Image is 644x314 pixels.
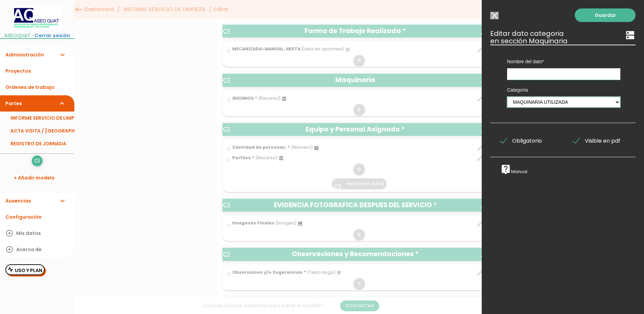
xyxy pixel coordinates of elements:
[5,264,45,275] button: Uso y plan
[507,58,620,65] label: Nombre del dato
[500,137,542,145] span: Obligatorio
[490,30,636,45] h3: Editar dato categoria en sección Maquinaria
[507,87,620,93] label: Categoría
[625,30,636,41] i: dns
[575,8,636,22] a: Guardar
[500,164,511,175] i: live_help
[573,137,620,145] span: Visible en pdf
[500,169,527,174] a: live_helpManual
